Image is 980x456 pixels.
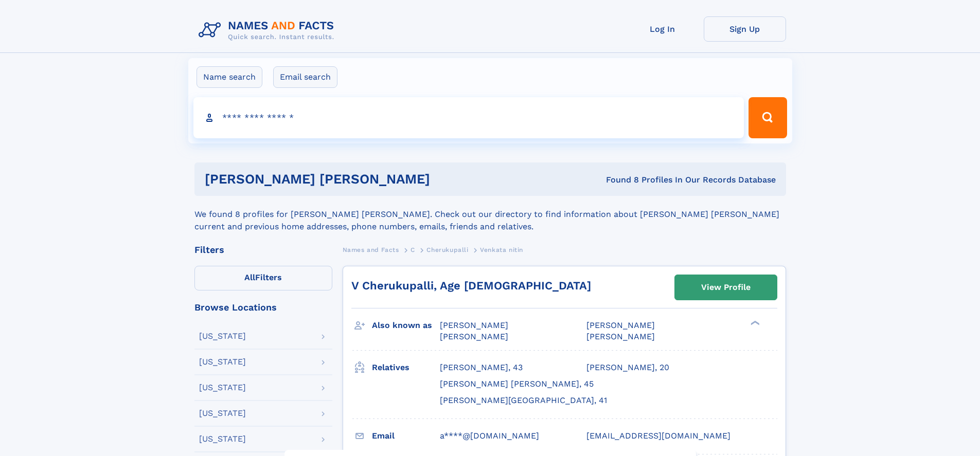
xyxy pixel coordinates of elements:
[244,272,255,282] span: All
[343,243,399,256] a: Names and Facts
[440,320,508,330] span: [PERSON_NAME]
[621,16,704,42] a: Log In
[372,359,440,376] h3: Relatives
[199,358,246,366] div: [US_STATE]
[194,16,343,44] img: Logo Names and Facts
[205,173,518,186] h1: [PERSON_NAME] [PERSON_NAME]
[440,378,594,390] a: [PERSON_NAME] [PERSON_NAME], 45
[372,427,440,445] h3: Email
[199,435,246,443] div: [US_STATE]
[199,409,246,417] div: [US_STATE]
[273,66,337,88] label: Email search
[193,97,744,138] input: search input
[194,245,332,254] div: Filters
[440,332,508,341] span: [PERSON_NAME]
[749,97,787,138] button: Search Button
[194,196,786,233] div: We found 8 profiles for [PERSON_NAME] [PERSON_NAME]. Check out our directory to find information ...
[351,279,591,292] a: V Cherukupalli, Age [DEMOGRAPHIC_DATA]
[199,384,246,392] div: [US_STATE]
[426,246,468,253] span: Cherukupalli
[411,246,415,253] span: C
[701,276,751,299] div: View Profile
[586,362,669,373] a: [PERSON_NAME], 20
[586,431,730,441] span: [EMAIL_ADDRESS][DOMAIN_NAME]
[372,317,440,334] h3: Also known as
[748,320,760,326] div: ❯
[411,243,415,256] a: C
[675,275,777,300] a: View Profile
[586,332,655,341] span: [PERSON_NAME]
[480,246,523,253] span: Venkata nitin
[197,66,262,88] label: Name search
[426,243,468,256] a: Cherukupalli
[518,174,776,186] div: Found 8 Profiles In Our Records Database
[194,266,332,290] label: Filters
[704,16,786,42] a: Sign Up
[586,320,655,330] span: [PERSON_NAME]
[440,362,523,373] a: [PERSON_NAME], 43
[199,332,246,340] div: [US_STATE]
[194,303,332,312] div: Browse Locations
[440,395,607,406] a: [PERSON_NAME][GEOGRAPHIC_DATA], 41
